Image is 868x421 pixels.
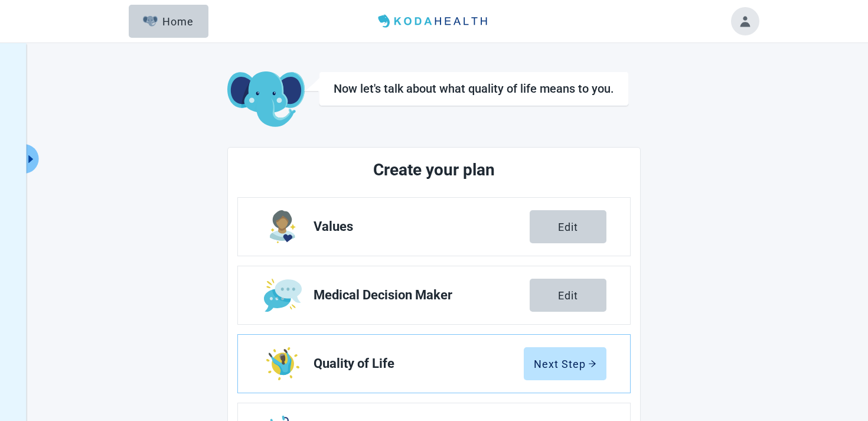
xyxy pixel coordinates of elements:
img: Koda Elephant [227,71,305,128]
h2: Create your plan [282,157,586,183]
a: Edit Quality of Life section [238,335,630,393]
button: Expand menu [24,144,39,174]
div: Home [143,15,194,27]
div: Edit [558,221,578,233]
span: Values [314,220,530,234]
a: Edit Values section [238,198,630,256]
div: Edit [558,289,578,301]
span: arrow-right [588,360,596,368]
div: Next Step [534,358,596,370]
button: Edit [530,279,606,312]
button: Toggle account menu [731,7,759,35]
a: Edit Medical Decision Maker section [238,266,630,324]
h1: Now let's talk about what quality of life means to you. [334,81,614,96]
img: Koda Health [373,12,495,31]
span: Medical Decision Maker [314,288,530,302]
img: Elephant [143,16,158,27]
button: ElephantHome [129,5,208,38]
span: caret-right [25,154,37,165]
button: Next Steparrow-right [524,347,606,380]
button: Edit [530,210,606,243]
span: Quality of Life [314,357,524,371]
